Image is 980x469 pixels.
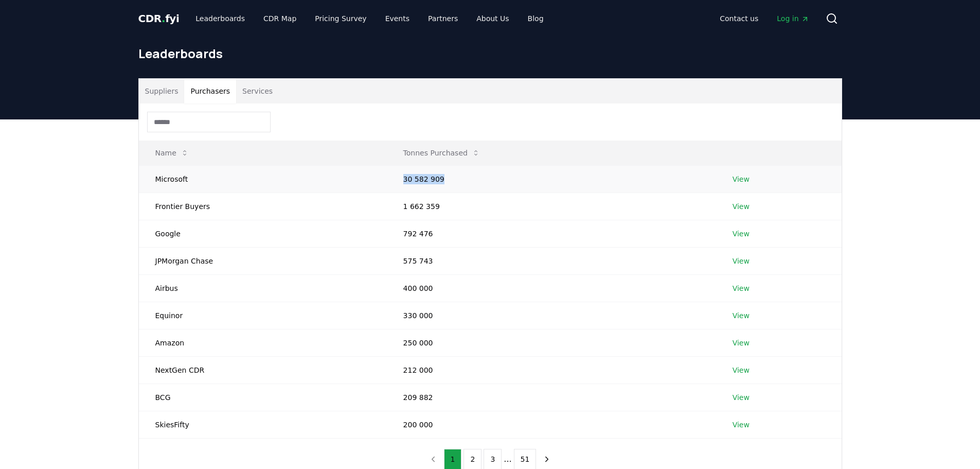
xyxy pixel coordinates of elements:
[520,9,552,28] a: Blog
[733,310,750,321] a: View
[733,174,750,184] a: View
[733,365,750,375] a: View
[711,9,817,28] nav: Main
[139,220,387,247] td: Google
[387,411,716,438] td: 200 000
[711,9,767,28] a: Contact us
[504,453,511,465] li: ...
[387,247,716,274] td: 575 743
[387,165,716,193] td: 30 582 909
[387,274,716,302] td: 400 000
[395,143,488,163] button: Tonnes Purchased
[733,283,750,293] a: View
[138,11,180,26] a: CDR.fyi
[138,12,180,25] span: CDR fyi
[420,9,466,28] a: Partners
[139,302,387,329] td: Equinor
[139,247,387,274] td: JPMorgan Chase
[138,45,842,62] h1: Leaderboards
[139,79,185,103] button: Suppliers
[733,201,750,212] a: View
[387,302,716,329] td: 330 000
[139,411,387,438] td: SkiesFifty
[387,356,716,384] td: 212 000
[387,220,716,247] td: 792 476
[733,420,750,430] a: View
[139,193,387,220] td: Frontier Buyers
[139,165,387,193] td: Microsoft
[387,384,716,411] td: 209 882
[139,274,387,302] td: Airbus
[377,9,418,28] a: Events
[769,9,817,28] a: Log in
[162,12,165,25] span: .
[139,384,387,411] td: BCG
[777,13,809,24] span: Log in
[468,9,517,28] a: About Us
[307,9,375,28] a: Pricing Survey
[184,79,236,103] button: Purchasers
[187,9,551,28] nav: Main
[733,256,750,266] a: View
[255,9,305,28] a: CDR Map
[236,79,279,103] button: Services
[147,143,197,163] button: Name
[139,329,387,356] td: Amazon
[733,338,750,348] a: View
[733,392,750,403] a: View
[139,356,387,384] td: NextGen CDR
[733,229,750,239] a: View
[387,193,716,220] td: 1 662 359
[187,9,253,28] a: Leaderboards
[387,329,716,356] td: 250 000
